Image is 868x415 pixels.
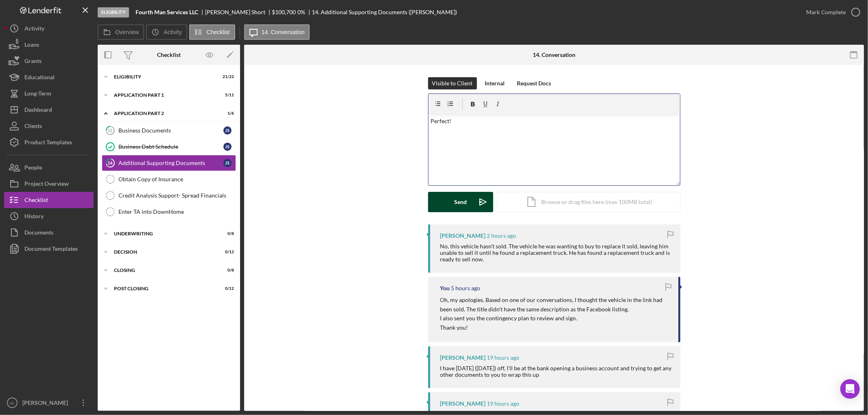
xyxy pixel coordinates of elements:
div: 0 / 12 [219,286,234,291]
button: AL[PERSON_NAME] [4,395,94,411]
p: Perfect! [431,117,678,126]
time: 2025-10-07 18:58 [487,232,516,239]
div: 0 / 8 [219,231,234,236]
button: Document Templates [4,241,94,257]
div: Underwriting [114,231,214,236]
button: Project Overview [4,176,94,192]
div: Closing [114,268,214,273]
p: I also sent you the contingency plan to review and sign. [440,314,670,323]
div: Additional Supporting Documents [118,160,223,166]
div: Product Templates [24,134,72,152]
div: [PERSON_NAME] [440,354,486,361]
div: Post Closing [114,286,214,291]
div: Internal [485,77,505,89]
div: Loans [24,37,39,55]
a: 12Business DocumentsJS [102,122,236,139]
div: Business Debt Schedule [118,143,223,150]
label: Checklist [207,29,230,35]
div: I have [DATE] ([DATE]) off, I'll be at the bank opening a business account and trying to get any ... [440,365,672,378]
div: J S [223,126,232,135]
div: History [24,208,44,226]
div: Checklist [157,52,181,58]
div: Eligibility [98,7,129,17]
button: Grants [4,53,94,69]
b: Fourth Man Services LLC [136,9,198,15]
button: People [4,159,94,176]
div: Open Intercom Messenger [840,379,860,399]
a: Credit Analysis Support- Spread Financials [102,187,236,204]
span: $100,700 [272,9,296,15]
div: 0 / 12 [219,250,234,254]
div: Educational [24,69,55,87]
button: Visible to Client [428,77,477,89]
div: 0 % [297,9,305,15]
button: Checklist [189,24,235,40]
button: Dashboard [4,102,94,118]
time: 2025-10-07 15:32 [451,285,481,291]
p: Thank you! [440,323,670,332]
div: No, this vehicle hasn't sold. The vehicle he was wanting to buy to replace it sold, leaving him u... [440,243,672,263]
label: Overview [115,29,139,35]
tspan: 14 [108,160,113,165]
div: Visible to Client [432,77,473,89]
div: J S [223,143,232,151]
div: 5 / 11 [219,93,234,98]
div: Mark Complete [806,4,846,20]
div: 1 / 6 [219,111,234,116]
div: People [24,159,42,178]
p: Oh, my apologies. Based on one of our conversations, I thought the vehicle in the link had been s... [440,295,670,314]
button: History [4,208,94,224]
button: Clients [4,118,94,134]
a: 14Additional Supporting DocumentsJS [102,155,236,171]
div: Application Part 1 [114,93,214,98]
div: Send [454,192,467,212]
div: Long-Term [24,85,51,104]
div: 14. Additional Supporting Documents ([PERSON_NAME]) [312,9,457,15]
button: Documents [4,224,94,241]
div: Eligibility [114,74,214,79]
a: Business Debt ScheduleJS [102,139,236,155]
div: [PERSON_NAME] [20,395,73,413]
div: Credit Analysis Support- Spread Financials [118,192,236,199]
div: You [440,285,450,291]
button: Overview [98,24,144,40]
a: Enter TA into DownHome [102,204,236,220]
div: Activity [24,20,44,39]
label: Activity [164,29,181,35]
div: 0 / 8 [219,268,234,273]
button: Loans [4,37,94,53]
div: Clients [24,118,42,136]
button: Educational [4,69,94,85]
button: Checklist [4,192,94,208]
button: Activity [4,20,94,37]
a: Obtain Copy of Insurance [102,171,236,187]
div: Project Overview [24,176,69,194]
div: [PERSON_NAME] Short [205,9,272,15]
a: Long-Term [4,85,94,102]
div: Grants [24,53,42,71]
div: 14. Conversation [533,52,575,58]
div: 21 / 22 [219,74,234,79]
tspan: 12 [108,128,113,133]
div: Decision [114,250,214,254]
button: Activity [146,24,187,40]
div: [PERSON_NAME] [440,400,486,407]
div: Obtain Copy of Insurance [118,176,236,183]
a: Product Templates [4,134,94,150]
div: Request Docs [517,77,551,89]
time: 2025-10-07 01:12 [487,400,520,407]
div: Business Documents [118,127,223,134]
div: Checklist [24,192,48,210]
button: Mark Complete [798,4,864,20]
